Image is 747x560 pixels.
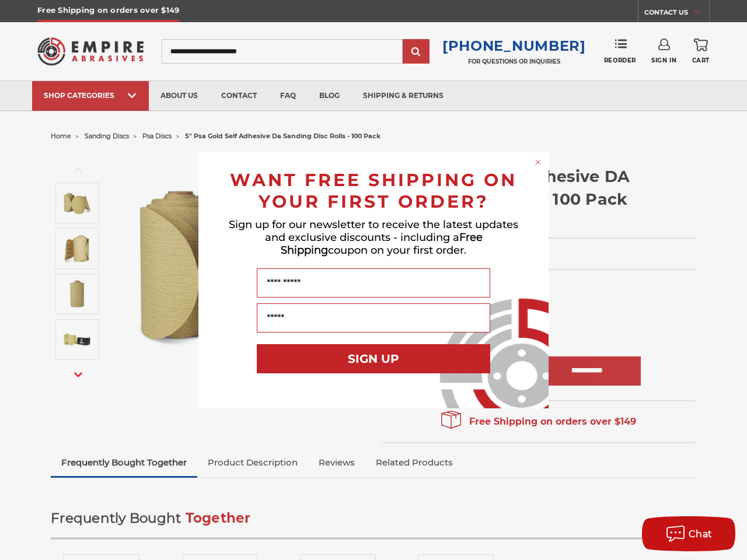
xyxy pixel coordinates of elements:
[642,516,735,551] button: Chat
[229,218,518,257] span: Sign up for our newsletter to receive the latest updates and exclusive discounts - including a co...
[281,231,483,257] span: Free Shipping
[257,344,490,373] button: SIGN UP
[689,528,713,540] span: Chat
[532,156,544,168] button: Close dialog
[230,169,517,212] span: WANT FREE SHIPPING ON YOUR FIRST ORDER?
